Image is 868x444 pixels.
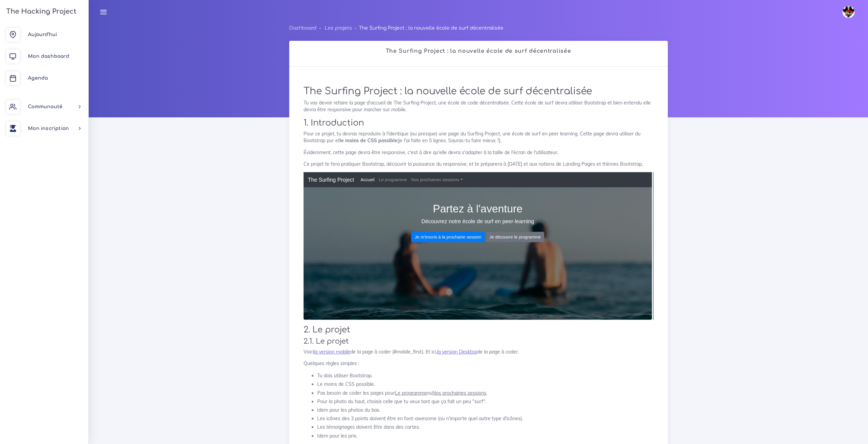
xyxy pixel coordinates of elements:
img: 8MTUXBZ.png [304,172,653,320]
li: Tu dois utiliser Bootstrap. [317,372,653,380]
span: Agenda [28,76,48,81]
h1: The Surfing Project : la nouvelle école de surf décentralisée [304,86,653,97]
h2: 1. Introduction [304,118,653,128]
img: avatar [842,6,855,18]
h2: The Surfing Project : la nouvelle école de surf décentralisée [296,48,661,54]
li: Idem pour les photos du bas. [317,406,653,414]
h2: 2. Le projet [304,325,653,335]
li: Les témoignages doivent être dans des cartes. [317,423,653,431]
h3: 2.1. Le projet [304,337,653,346]
a: Dashboard [289,26,317,31]
p: Tu vas devoir refaire la page d'accueil de The Surfing Project, une école de code décentralisée. ... [304,99,653,113]
li: Pour la photo du haut, choisis celle que tu veux tant que ça fait un peu "surf". [317,397,653,406]
a: la version Desktop [437,349,477,355]
p: Évidemment, cette page devra être responsive, c'est à dire qu'elle devra s'adapter à la taille de... [304,149,653,156]
span: Mon inscription [28,126,69,131]
li: Pas besoin de coder les pages pour ou . [317,389,653,397]
p: Pour ce projet, tu devras reproduire à l'identique (ou presque) une page du Surfing Project, une ... [304,130,653,144]
u: Le programme [395,390,427,396]
li: Idem pour les prix. [317,432,653,440]
p: Voici de la page à coder (#mobile_first). Et ici, de la page à coder. [304,348,653,355]
p: Ce projet te fera pratiquer Bootstrap, découvrir la puissance du responsive, et te préparera à [D... [304,161,653,167]
u: Nos prochaines sessions [432,390,486,396]
span: Aujourd'hui [28,32,57,37]
a: Les projets [325,26,352,31]
p: Quelques règles simples : [304,360,653,367]
a: la version mobile [314,349,350,355]
span: Mon dashboard [28,54,69,59]
li: The Surfing Project : la nouvelle école de surf décentralisée [352,24,503,32]
h3: The Hacking Project [4,8,76,15]
li: Le moins de CSS possible. [317,380,653,389]
strong: le moins de CSS possible [340,137,397,144]
li: Les icônes des 3 points doivent être en font-awesome (ou n'importe quel autre type d'icônes). [317,414,653,423]
span: Communauté [28,104,62,109]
